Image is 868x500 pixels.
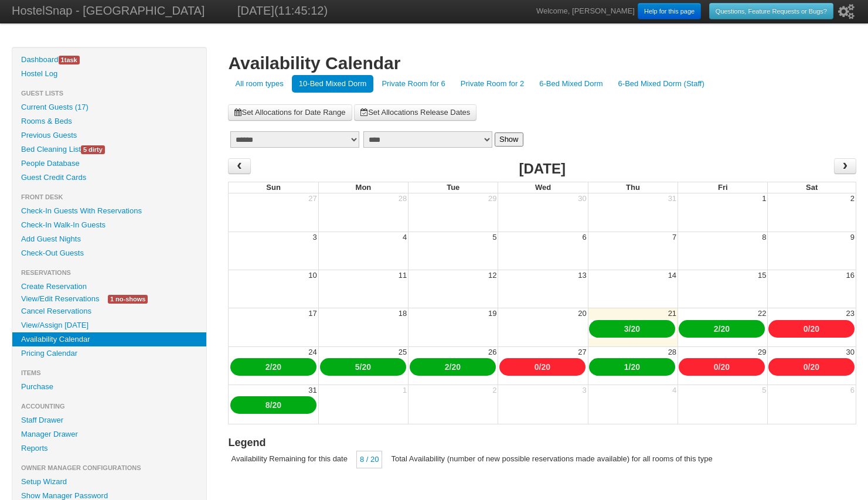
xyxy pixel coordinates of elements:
[12,366,206,380] li: Items
[845,347,856,358] div: 30
[849,385,856,396] div: 6
[401,232,408,243] div: 4
[761,385,767,396] div: 5
[721,362,730,372] a: 20
[388,451,715,467] div: Total Availability (number of new possible reservations made available) for all rooms of this type
[307,385,318,396] div: 31
[631,362,641,372] a: 20
[491,232,498,243] div: 5
[535,362,539,372] a: 0
[228,53,856,74] h1: Availability Calendar
[12,413,206,427] a: Staff Drawer
[491,385,498,396] div: 2
[804,324,808,334] a: 0
[274,4,328,17] span: (11:45:12)
[12,292,108,305] a: View/Edit Reservations
[307,347,318,358] div: 24
[12,332,206,346] a: Availability Calendar
[228,104,352,121] a: Set Allocations for Date Range
[577,193,587,204] div: 30
[410,358,496,376] div: /
[671,232,678,243] div: 7
[721,324,730,334] a: 20
[228,75,290,93] a: All room types
[401,385,408,396] div: 1
[845,270,856,281] div: 16
[59,56,80,64] span: task
[12,67,206,81] a: Hostel Log
[397,308,408,319] div: 18
[12,318,206,332] a: View/Assign [DATE]
[714,324,719,334] a: 2
[12,218,206,232] a: Check-In Walk-In Guests
[757,347,767,358] div: 29
[757,308,767,319] div: 22
[235,157,244,175] span: ‹
[588,182,678,193] th: Thu
[811,362,820,372] a: 20
[12,190,206,204] li: Front Desk
[845,308,856,319] div: 23
[761,232,767,243] div: 8
[849,232,856,243] div: 9
[577,308,587,319] div: 20
[12,232,206,246] a: Add Guest Nights
[487,193,498,204] div: 29
[768,358,855,376] div: /
[12,427,206,441] a: Manager Drawer
[445,362,450,372] a: 2
[307,308,318,319] div: 17
[408,182,498,193] th: Tue
[320,358,406,376] div: /
[356,451,383,468] div: 8 / 20
[12,266,206,280] li: Reservations
[12,304,206,318] a: Cancel Reservations
[12,53,206,67] a: Dashboard1task
[498,182,587,193] th: Wed
[354,104,476,121] a: Set Allocations Release Dates
[487,308,498,319] div: 19
[12,100,206,114] a: Current Guests (17)
[307,193,318,204] div: 27
[532,75,610,93] a: 6-Bed Mixed Dorm
[228,435,856,451] h3: Legend
[12,399,206,413] li: Accounting
[307,270,318,281] div: 10
[12,246,206,260] a: Check-Out Guests
[12,475,206,489] a: Setup Wizard
[589,320,675,338] div: /
[108,295,148,304] span: 1 no-shows
[631,324,641,334] a: 20
[487,270,498,281] div: 12
[542,362,551,372] a: 20
[375,75,452,93] a: Private Room for 6
[12,441,206,455] a: Reports
[12,204,206,218] a: Check-In Guests With Reservations
[228,182,318,193] th: Sun
[757,270,767,281] div: 15
[709,3,833,19] a: Questions, Feature Requests or Bugs?
[811,324,820,334] a: 20
[265,362,270,372] a: 2
[273,400,282,410] a: 20
[667,308,678,319] div: 21
[667,270,678,281] div: 14
[678,182,767,193] th: Fri
[12,171,206,185] a: Guest Credit Cards
[804,362,808,372] a: 0
[452,362,461,372] a: 20
[12,86,206,100] li: Guest Lists
[312,232,318,243] div: 3
[624,362,629,372] a: 1
[397,193,408,204] div: 28
[12,461,206,475] li: Owner Manager Configurations
[362,362,372,372] a: 20
[355,362,360,372] a: 5
[768,320,855,338] div: /
[581,232,588,243] div: 6
[397,270,408,281] div: 11
[849,193,856,204] div: 2
[667,347,678,358] div: 28
[767,182,856,193] th: Sat
[840,157,850,175] span: ›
